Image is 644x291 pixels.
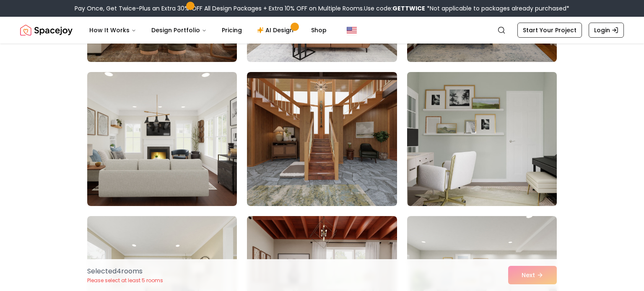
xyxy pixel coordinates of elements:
img: Room room-57 [403,69,561,209]
img: Room room-56 [247,72,397,206]
a: Start Your Project [517,23,582,38]
nav: Global [20,17,624,44]
button: Design Portfolio [145,22,213,39]
a: AI Design [250,22,303,39]
p: Selected 4 room s [87,266,163,276]
p: Please select at least 5 rooms [87,277,163,284]
img: Spacejoy Logo [20,22,73,39]
img: Room room-55 [87,72,237,206]
button: How It Works [83,22,143,39]
span: Use code: [364,4,425,13]
a: Pricing [215,22,249,39]
a: Login [589,23,624,38]
img: United States [347,25,357,35]
nav: Main [83,22,333,39]
b: GETTWICE [392,4,425,13]
div: Pay Once, Get Twice-Plus an Extra 30% OFF All Design Packages + Extra 10% OFF on Multiple Rooms. [75,4,569,13]
span: *Not applicable to packages already purchased* [425,4,569,13]
a: Shop [304,22,333,39]
a: Spacejoy [20,22,73,39]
